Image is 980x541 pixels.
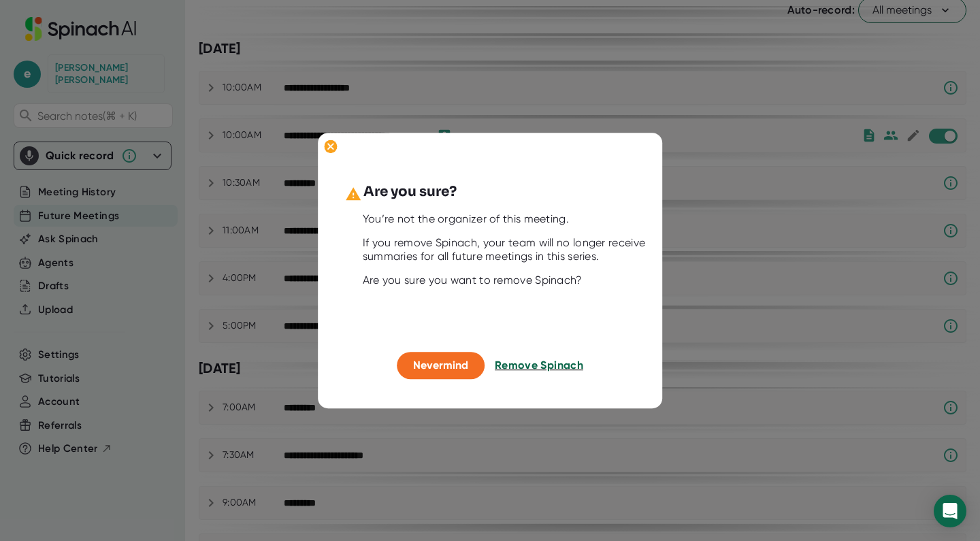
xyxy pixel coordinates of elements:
span: Remove Spinach [495,359,583,372]
div: If you remove Spinach, your team will no longer receive summaries for all future meetings in this... [363,237,651,264]
span: Nevermind [413,359,468,372]
div: Are you sure you want to remove Spinach? [363,274,651,288]
div: You’re not the organizer of this meeting. [363,213,651,227]
button: Nevermind [397,353,485,380]
button: Remove Spinach [495,353,583,380]
div: Open Intercom Messenger [934,495,966,527]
